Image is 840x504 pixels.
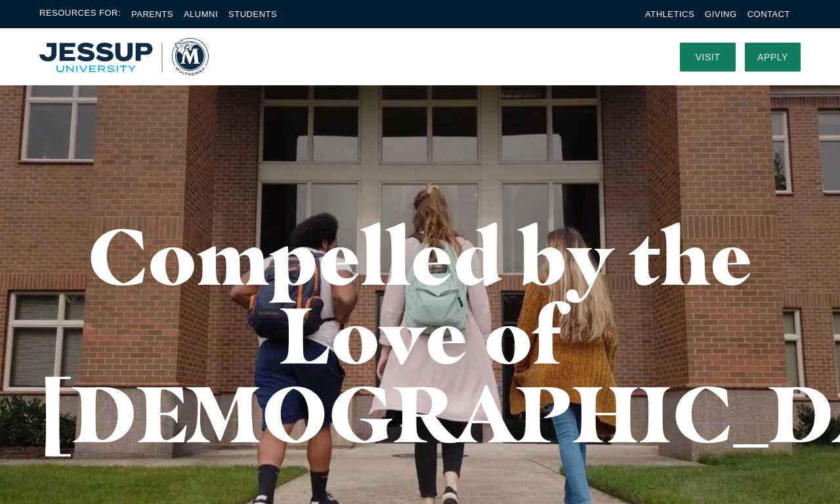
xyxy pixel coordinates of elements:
[645,9,694,19] a: Athletics
[228,9,277,19] a: Students
[680,43,736,72] a: Visit
[131,9,173,19] a: Parents
[705,9,737,19] a: Giving
[39,38,209,76] img: Multnomah University Logo
[39,38,209,76] a: Home
[745,43,801,72] a: Apply
[39,7,121,22] span: Resources For:
[747,9,790,19] a: Contact
[184,9,218,19] a: Alumni
[39,217,801,453] h1: Compelled by the Love of [DEMOGRAPHIC_DATA]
